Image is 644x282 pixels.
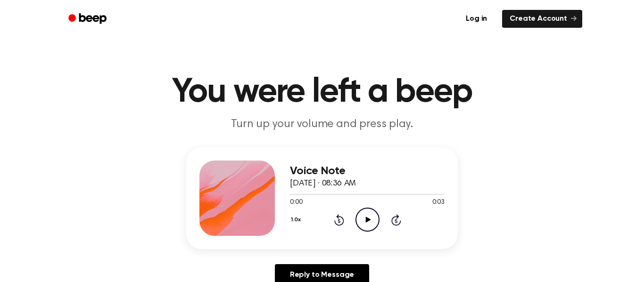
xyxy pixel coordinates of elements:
button: 1.0x [290,212,304,228]
p: Turn up your volume and press play. [141,117,503,132]
a: Create Account [502,10,582,28]
a: Log in [456,8,496,30]
span: 0:03 [432,198,445,208]
a: Beep [62,10,115,28]
h3: Voice Note [290,165,445,177]
span: 0:00 [290,198,302,208]
span: [DATE] · 08:36 AM [290,179,356,188]
h1: You were left a beep [81,75,563,109]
